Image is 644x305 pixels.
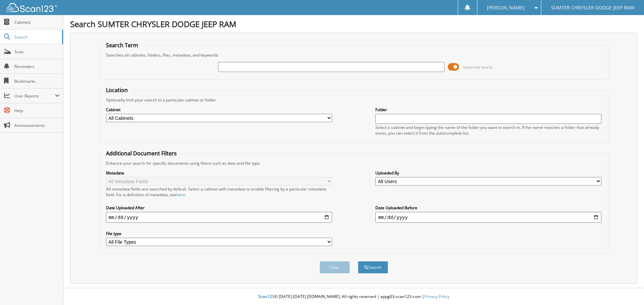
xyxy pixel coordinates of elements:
[14,78,60,84] span: Bookmarks
[358,261,388,274] button: Search
[375,125,601,136] div: Select a cabinet and begin typing the name of the folder you want to search in. If the name match...
[176,192,185,198] a: here
[106,231,332,236] label: File type
[103,86,131,94] legend: Location
[106,170,332,176] label: Metadata
[463,65,493,70] span: Advanced Search
[375,205,601,211] label: Date Uploaded Before
[14,123,60,128] span: Announcements
[487,6,525,10] span: [PERSON_NAME]
[424,294,449,299] a: Privacy Policy
[106,212,332,223] input: start
[106,186,332,198] div: All metadata fields are searched by default. Select a cabinet with metadata to enable filtering b...
[106,107,332,112] label: Cabinet
[14,49,60,55] span: Scan
[14,19,60,25] span: Cabinets
[14,108,60,113] span: Help
[14,93,55,99] span: User Reports
[14,64,60,69] span: Reminders
[103,160,605,166] div: Enhance your search for specific documents using filters such as date and file type.
[375,107,601,112] label: Folder
[14,34,59,40] span: Search
[63,289,644,305] div: © [DATE]-[DATE] [DOMAIN_NAME]. All rights reserved | appg03-scan123-com |
[258,294,274,299] span: Scan123
[375,170,601,176] label: Uploaded By
[103,97,605,103] div: Optionally limit your search to a particular cabinet or folder
[103,150,180,157] legend: Additional Document Filters
[320,261,350,274] button: Clear
[70,18,637,29] h1: Search SUMTER CHRYSLER DODGE JEEP RAM
[375,212,601,223] input: end
[103,42,142,49] legend: Search Term
[7,3,57,12] img: scan123-logo-white.svg
[551,6,634,10] span: SUMTER CHRYSLER DODGE JEEP RAM
[106,205,332,211] label: Date Uploaded After
[103,52,605,58] div: Searches all cabinets, folders, files, metadata, and keywords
